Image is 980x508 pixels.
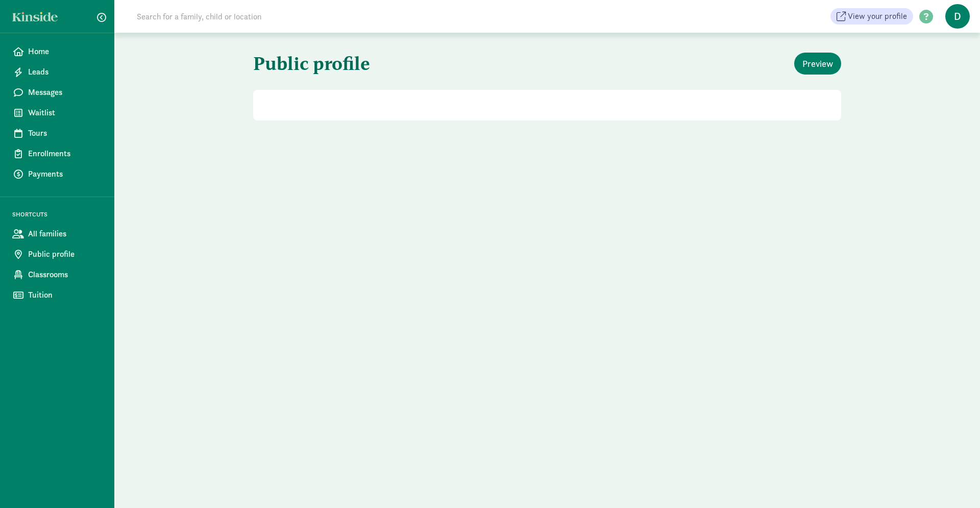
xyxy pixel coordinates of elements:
a: Classrooms [4,264,110,285]
span: Waitlist [28,107,102,119]
span: Tuition [28,289,102,301]
span: Enrollments [28,148,102,160]
a: Home [4,41,110,62]
a: Tuition [4,285,110,305]
span: D [945,4,970,29]
a: View your profile [830,8,913,25]
a: Enrollments [4,143,110,164]
span: Classrooms [28,269,102,281]
span: Tours [28,127,102,139]
a: Messages [4,82,110,103]
input: Search for a family, child or location [131,6,417,27]
span: View your profile [848,10,907,22]
span: Home [28,45,102,58]
span: All families [28,228,102,240]
a: Payments [4,164,110,184]
h1: Public profile [253,45,545,82]
a: Public profile [4,244,110,264]
a: All families [4,224,110,244]
button: Preview [794,53,841,75]
a: Tours [4,123,110,143]
span: Messages [28,86,102,99]
span: Preview [802,57,833,70]
a: Waitlist [4,103,110,123]
span: Public profile [28,248,102,260]
span: Payments [28,168,102,180]
a: Leads [4,62,110,82]
span: Leads [28,66,102,78]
